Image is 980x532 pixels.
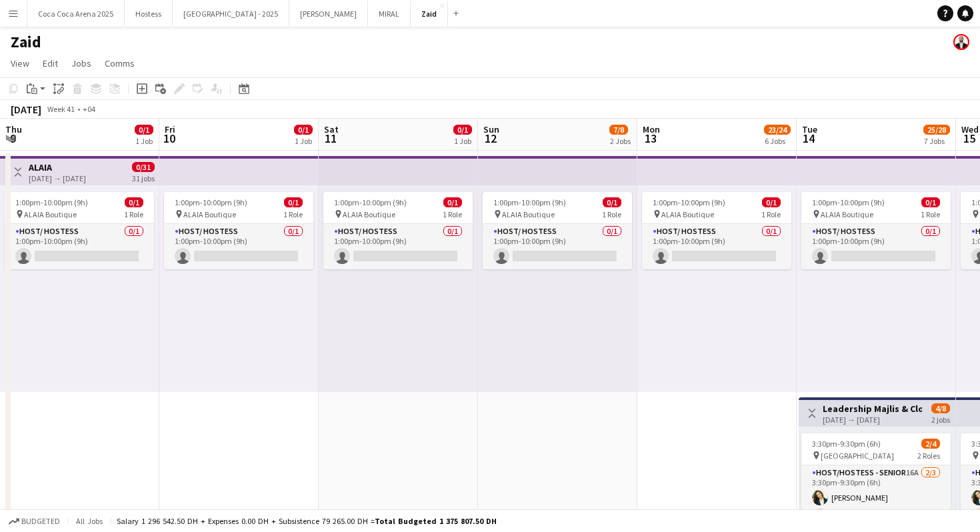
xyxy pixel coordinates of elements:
div: 7 Jobs [924,136,949,146]
span: Jobs [71,57,91,69]
app-card-role: Host/ Hostess0/11:00pm-10:00pm (9h) [323,224,473,269]
div: 6 Jobs [765,136,790,146]
span: Total Budgeted 1 375 807.50 DH [375,516,497,526]
span: Week 41 [44,104,77,114]
span: 1 Role [124,209,143,219]
span: 14 [800,131,817,146]
div: [DATE] → [DATE] [823,415,922,425]
button: Hostess [125,1,173,27]
app-job-card: 1:00pm-10:00pm (9h)0/1 ALAIA Boutique1 RoleHost/ Hostess0/11:00pm-10:00pm (9h) [801,192,951,269]
span: 0/1 [443,197,462,207]
a: Edit [37,55,63,72]
span: 0/1 [453,125,472,135]
button: Budgeted [7,514,62,529]
div: 31 jobs [132,172,155,183]
span: All jobs [73,516,105,526]
span: 0/1 [762,197,781,207]
app-card-role: Host/ Hostess0/11:00pm-10:00pm (9h) [5,224,154,269]
span: 12 [481,131,499,146]
span: 1:00pm-10:00pm (9h) [175,197,247,207]
span: ALAIA Boutique [183,209,236,219]
span: 2/4 [921,439,940,449]
app-user-avatar: Zaid Rahmoun [953,34,969,50]
span: 1:00pm-10:00pm (9h) [812,197,885,207]
div: 1 Job [135,136,153,146]
a: Jobs [66,55,97,72]
span: Thu [5,123,22,135]
span: Wed [961,123,979,135]
h3: ALAIA [29,161,86,173]
span: 7/8 [609,125,628,135]
span: 0/1 [125,197,143,207]
span: Comms [105,57,135,69]
app-card-role: Host/ Hostess0/11:00pm-10:00pm (9h) [801,224,951,269]
span: 1:00pm-10:00pm (9h) [334,197,407,207]
span: 25/28 [923,125,950,135]
span: 13 [641,131,660,146]
app-job-card: 1:00pm-10:00pm (9h)0/1 ALAIA Boutique1 RoleHost/ Hostess0/11:00pm-10:00pm (9h) [5,192,154,269]
span: ALAIA Boutique [661,209,714,219]
h1: Zaid [11,32,41,52]
span: [GEOGRAPHIC_DATA] [821,451,894,461]
span: Fri [165,123,175,135]
div: +04 [83,104,95,114]
span: 2 Roles [917,451,940,461]
span: Mon [643,123,660,135]
span: 0/1 [921,197,940,207]
span: 0/1 [294,125,313,135]
div: 2 jobs [931,413,950,425]
div: 1 Job [295,136,312,146]
span: 1:00pm-10:00pm (9h) [15,197,88,207]
span: 0/1 [284,197,303,207]
span: 1 Role [761,209,781,219]
span: ALAIA Boutique [821,209,873,219]
span: 23/24 [764,125,791,135]
app-job-card: 1:00pm-10:00pm (9h)0/1 ALAIA Boutique1 RoleHost/ Hostess0/11:00pm-10:00pm (9h) [642,192,791,269]
span: 15 [959,131,979,146]
span: Budgeted [21,517,60,526]
app-card-role: Host/ Hostess0/11:00pm-10:00pm (9h) [164,224,313,269]
span: 0/1 [135,125,153,135]
div: Salary 1 296 542.50 DH + Expenses 0.00 DH + Subsistence 79 265.00 DH = [117,516,497,526]
span: Edit [43,57,58,69]
div: 2 Jobs [610,136,631,146]
span: 9 [3,131,22,146]
span: 10 [163,131,175,146]
span: View [11,57,29,69]
span: 1 Role [921,209,940,219]
span: 4/8 [931,403,950,413]
button: Coca Coca Arena 2025 [27,1,125,27]
div: [DATE] → [DATE] [29,173,86,183]
h3: Leadership Majlis & Closing Dinner [823,403,922,415]
div: 1 Job [454,136,471,146]
a: View [5,55,35,72]
span: 1 Role [443,209,462,219]
button: [PERSON_NAME] [289,1,368,27]
span: 0/31 [132,162,155,172]
span: ALAIA Boutique [502,209,555,219]
span: Sat [324,123,339,135]
a: Comms [99,55,140,72]
button: Zaid [411,1,448,27]
span: 1 Role [602,209,621,219]
span: 0/1 [603,197,621,207]
app-job-card: 1:00pm-10:00pm (9h)0/1 ALAIA Boutique1 RoleHost/ Hostess0/11:00pm-10:00pm (9h) [164,192,313,269]
app-job-card: 1:00pm-10:00pm (9h)0/1 ALAIA Boutique1 RoleHost/ Hostess0/11:00pm-10:00pm (9h) [483,192,632,269]
app-card-role: Host/ Hostess0/11:00pm-10:00pm (9h) [642,224,791,269]
span: 1 Role [283,209,303,219]
span: Tue [802,123,817,135]
app-job-card: 1:00pm-10:00pm (9h)0/1 ALAIA Boutique1 RoleHost/ Hostess0/11:00pm-10:00pm (9h) [323,192,473,269]
button: MIRAL [368,1,411,27]
span: ALAIA Boutique [24,209,77,219]
app-card-role: Host/ Hostess0/11:00pm-10:00pm (9h) [483,224,632,269]
span: 1:00pm-10:00pm (9h) [493,197,566,207]
span: 1:00pm-10:00pm (9h) [653,197,725,207]
button: [GEOGRAPHIC_DATA] - 2025 [173,1,289,27]
div: [DATE] [11,103,41,116]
